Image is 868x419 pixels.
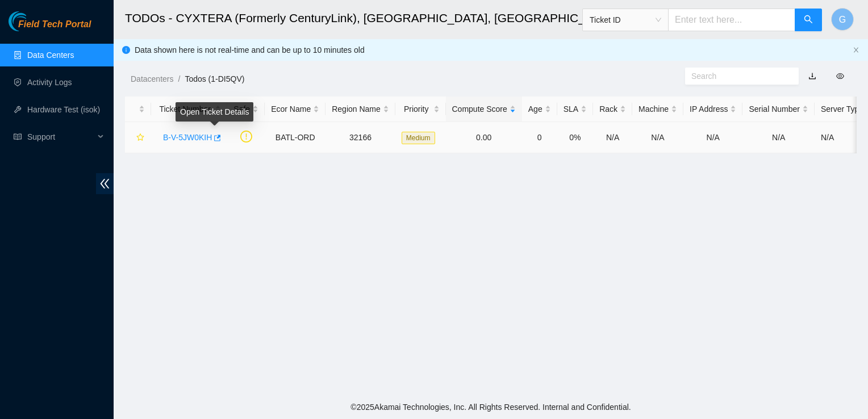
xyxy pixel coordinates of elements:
button: download [800,67,825,85]
span: Support [27,125,94,148]
a: Hardware Test (isok) [27,105,100,114]
span: G [839,12,846,27]
input: Search [691,70,783,82]
td: N/A [742,122,814,153]
td: N/A [683,122,742,153]
td: 0 [522,122,557,153]
footer: © 2025 Akamai Technologies, Inc. All Rights Reserved. Internal and Confidential. [114,395,868,419]
span: Medium [402,132,435,144]
a: Datacenters [131,74,173,83]
span: eye [836,72,844,80]
button: close [853,47,859,54]
td: N/A [632,122,683,153]
a: download [808,72,816,81]
span: Field Tech Portal [18,19,91,30]
input: Enter text here... [668,9,795,31]
a: Activity Logs [27,78,72,87]
a: Data Centers [27,51,74,60]
img: Akamai Technologies [9,11,57,31]
span: / [178,74,180,83]
td: 32166 [325,122,395,153]
span: Ticket ID [590,11,661,28]
span: double-left [96,173,114,194]
a: Akamai TechnologiesField Tech Portal [9,20,91,35]
span: close [853,47,859,53]
span: search [804,15,813,26]
button: star [131,128,145,146]
button: G [831,8,854,31]
a: B-V-5JW0KIH [163,133,212,142]
span: read [14,133,22,141]
a: Todos (1-DI5QV) [185,74,244,83]
td: 0.00 [446,122,522,153]
td: BATL-ORD [265,122,325,153]
span: exclamation-circle [240,131,252,143]
button: search [795,9,822,31]
span: star [136,133,144,143]
div: Open Ticket Details [176,102,253,121]
td: N/A [593,122,632,153]
td: 0% [557,122,593,153]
